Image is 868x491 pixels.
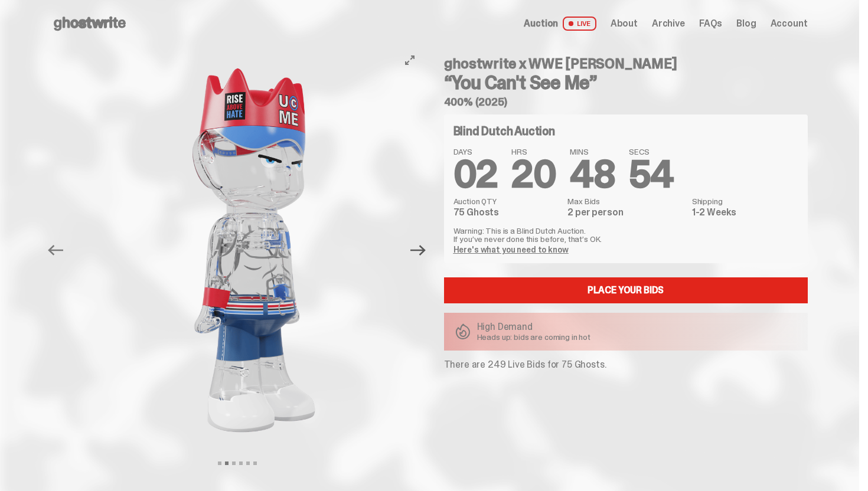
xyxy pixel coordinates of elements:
[567,197,684,205] dt: Max Bids
[692,197,798,205] dt: Shipping
[403,53,417,67] button: View full-screen
[444,97,808,107] h5: 400% (2025)
[43,237,69,263] button: Previous
[453,148,498,156] span: DAYS
[699,19,722,28] a: FAQs
[567,208,684,217] dd: 2 per person
[453,227,798,243] p: Warning: This is a Blind Dutch Auction. If you’ve never done this before, that’s OK.
[444,73,808,92] h3: “You Can't See Me”
[477,333,591,341] p: Heads up: bids are coming in hot
[444,57,808,71] h4: ghostwrite x WWE [PERSON_NAME]
[629,150,674,199] span: 54
[692,208,798,217] dd: 1-2 Weeks
[92,47,416,453] img: John_Cena_Hero_3.png
[453,197,561,205] dt: Auction QTY
[771,19,808,28] a: Account
[246,461,250,465] button: View slide 5
[524,17,596,31] a: Auction LIVE
[524,19,558,28] span: Auction
[218,461,221,465] button: View slide 1
[477,322,591,332] p: High Demand
[406,237,432,263] button: Next
[652,19,685,28] a: Archive
[563,17,596,31] span: LIVE
[629,148,674,156] span: SECS
[511,148,556,156] span: HRS
[253,461,257,465] button: View slide 6
[453,244,569,255] a: Here's what you need to know
[570,148,615,156] span: MINS
[570,150,615,199] span: 48
[444,360,808,369] p: There are 249 Live Bids for 75 Ghosts.
[611,19,638,28] a: About
[232,461,236,465] button: View slide 3
[444,277,808,303] a: Place your Bids
[736,19,756,28] a: Blog
[239,461,243,465] button: View slide 4
[453,125,555,137] h4: Blind Dutch Auction
[453,208,561,217] dd: 75 Ghosts
[225,461,229,465] button: View slide 2
[511,150,556,199] span: 20
[453,150,498,199] span: 02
